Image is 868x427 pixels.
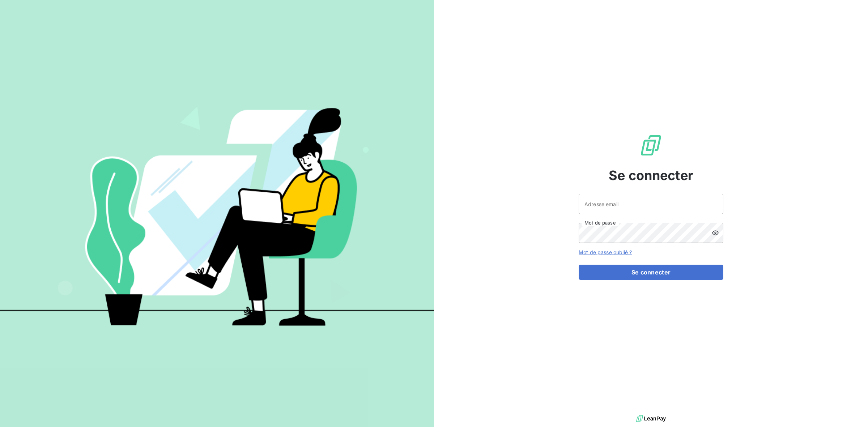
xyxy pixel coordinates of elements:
[579,194,723,214] input: placeholder
[636,413,666,424] img: logo
[579,265,723,280] button: Se connecter
[579,249,632,255] a: Mot de passe oublié ?
[639,134,663,157] img: Logo LeanPay
[609,166,693,185] span: Se connecter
